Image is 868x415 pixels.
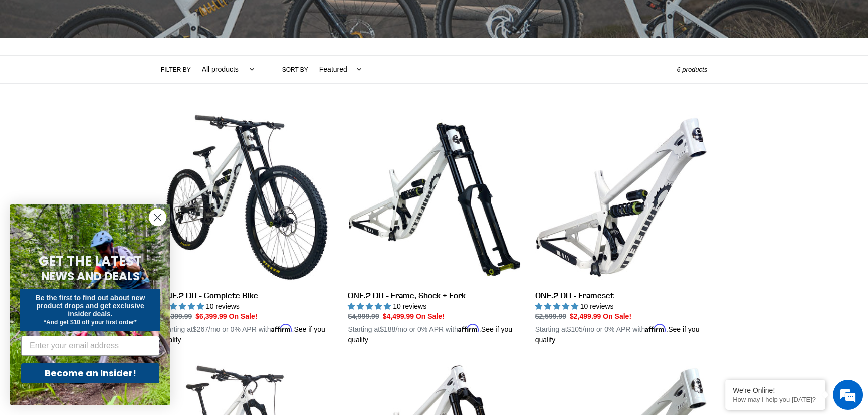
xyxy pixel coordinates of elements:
[282,65,308,74] label: Sort by
[161,65,191,74] label: Filter by
[39,252,142,270] span: GET THE LATEST
[149,209,166,226] button: Close dialog
[677,66,707,73] span: 6 products
[41,268,140,284] span: NEWS AND DEALS
[44,319,136,326] span: *And get $10 off your first order*
[21,336,159,356] input: Enter your email address
[36,294,145,318] span: Be the first to find out about new product drops and get exclusive insider deals.
[733,386,818,394] div: We're Online!
[21,363,159,383] button: Become an Insider!
[733,396,818,403] p: How may I help you today?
